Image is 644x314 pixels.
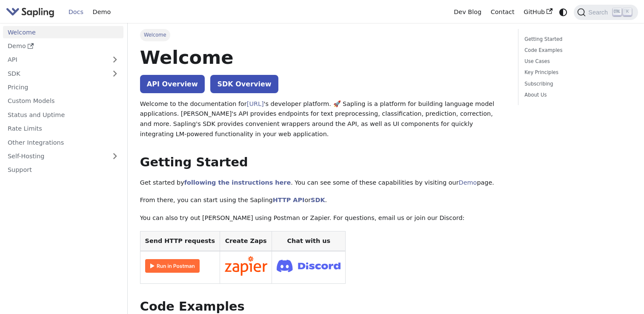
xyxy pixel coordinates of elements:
a: [URL] [247,100,264,107]
img: Run in Postman [145,259,200,273]
p: Get started by . You can see some of these capabilities by visiting our page. [140,178,506,188]
a: Custom Models [3,95,123,107]
kbd: K [623,8,632,16]
a: API [3,54,106,66]
a: SDK [3,67,106,80]
span: Search [586,9,613,16]
button: Expand sidebar category 'API' [106,54,123,66]
a: SDK [311,197,325,203]
a: Self-Hosting [3,150,123,163]
a: Other Integrations [3,136,123,148]
img: Sapling.ai [6,6,54,18]
a: Docs [64,6,88,19]
th: Create Zaps [220,231,272,251]
img: Connect in Zapier [225,256,267,276]
p: From there, you can start using the Sapling or . [140,195,506,206]
a: API Overview [140,75,205,93]
h2: Getting Started [140,155,506,170]
a: Getting Started [524,35,629,43]
p: You can also try out [PERSON_NAME] using Postman or Zapier. For questions, email us or join our D... [140,213,506,223]
a: Demo [88,6,115,19]
a: About Us [524,91,629,99]
a: Dev Blog [449,6,486,19]
a: HTTP API [273,197,305,203]
button: Switch between dark and light mode (currently system mode) [557,6,570,18]
a: Code Examples [524,46,629,54]
a: Sapling.ai [6,6,57,18]
th: Send HTTP requests [140,231,220,251]
p: Welcome to the documentation for 's developer platform. 🚀 Sapling is a platform for building lang... [140,99,506,140]
a: Status and Uptime [3,108,123,121]
h1: Welcome [140,46,506,69]
th: Chat with us [272,231,346,251]
a: GitHub [519,6,557,19]
a: Demo [459,179,477,186]
a: Contact [486,6,519,19]
span: Welcome [140,29,170,41]
a: Support [3,164,123,176]
a: Subscribing [524,80,629,88]
a: following the instructions here [184,179,291,186]
a: SDK Overview [210,75,278,93]
a: Demo [3,40,123,52]
a: Key Principles [524,69,629,77]
button: Expand sidebar category 'SDK' [106,67,123,80]
button: Search (Ctrl+K) [574,5,638,20]
img: Join Discord [277,257,341,274]
a: Use Cases [524,57,629,66]
a: Pricing [3,81,123,94]
a: Rate Limits [3,123,123,135]
a: Welcome [3,26,123,38]
nav: Breadcrumbs [140,29,506,41]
